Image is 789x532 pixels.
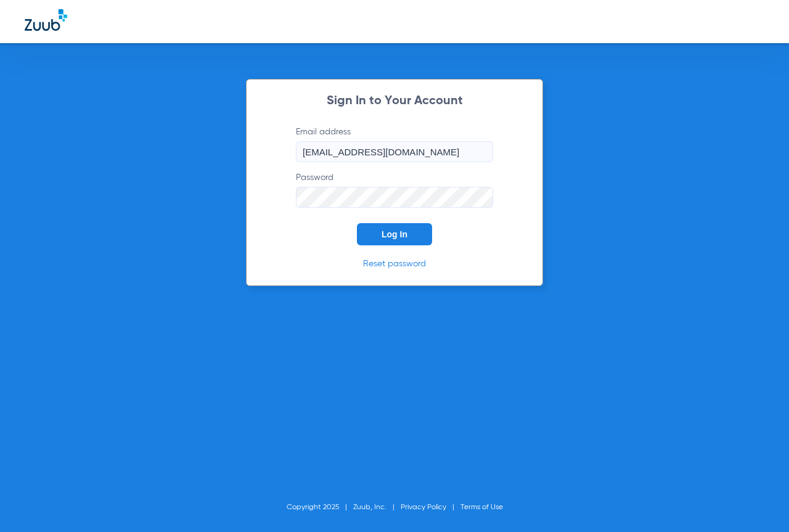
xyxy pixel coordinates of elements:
li: Zuub, Inc. [353,501,401,514]
input: Password [296,187,493,208]
iframe: Chat Widget [727,473,789,532]
li: Copyright 2025 [287,501,353,514]
a: Privacy Policy [401,504,446,511]
a: Terms of Use [460,504,503,511]
input: Email address [296,141,493,162]
label: Email address [296,126,493,162]
label: Password [296,171,493,208]
span: Log In [382,229,407,239]
button: Log In [357,223,432,245]
h2: Sign In to Your Account [277,95,512,107]
img: Zuub Logo [25,9,67,31]
a: Reset password [363,260,426,268]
